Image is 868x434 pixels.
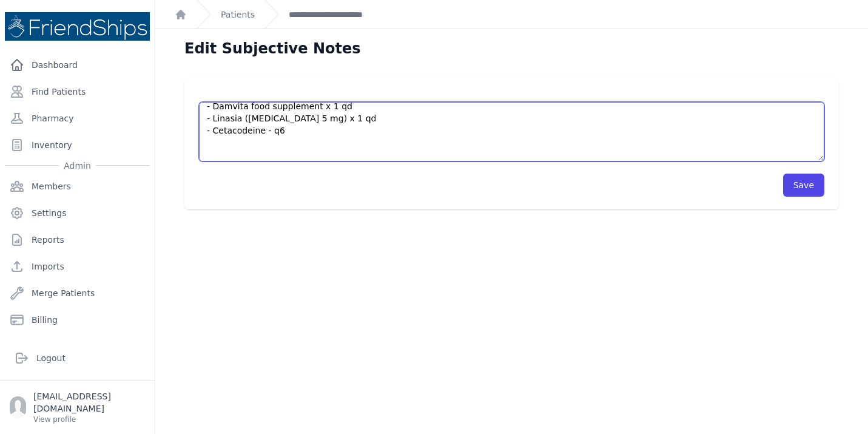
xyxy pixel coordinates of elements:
[33,390,145,415] p: [EMAIL_ADDRESS][DOMAIN_NAME]
[5,334,150,359] a: Organizations
[5,106,150,131] a: Pharmacy
[10,346,145,370] a: Logout
[5,53,150,77] a: Dashboard
[5,12,150,41] img: Medical Missions EMR
[783,174,824,197] button: Save
[10,390,145,424] a: [EMAIL_ADDRESS][DOMAIN_NAME] View profile
[5,133,150,157] a: Inventory
[5,174,150,198] a: Members
[5,308,150,332] a: Billing
[33,415,145,424] p: View profile
[5,281,150,305] a: Merge Patients
[59,160,96,172] span: Admin
[5,201,150,225] a: Settings
[5,228,150,252] a: Reports
[221,8,255,21] a: Patients
[5,80,150,104] a: Find Patients
[199,102,824,161] textarea: Pt’s current meds: - [MEDICAL_DATA] 850 mg x 1 BID - Tronteral ([MEDICAL_DATA] 400 mg) x 1 qd ~ t...
[5,254,150,279] a: Imports
[184,39,361,58] h1: Edit Subjective Notes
